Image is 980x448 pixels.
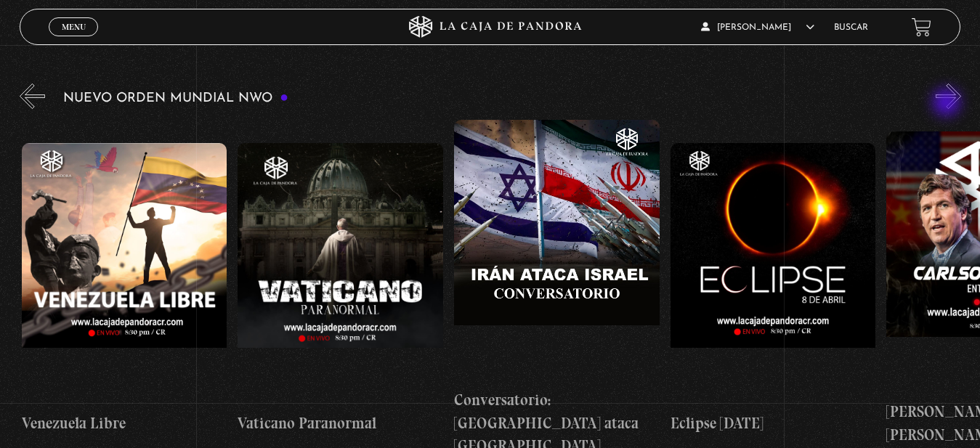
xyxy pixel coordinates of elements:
[936,84,961,109] button: Next
[20,84,45,109] button: Previous
[238,412,443,435] h4: Vaticano Paranormal
[62,23,86,31] span: Menu
[834,23,868,32] a: Buscar
[57,35,91,45] span: Cerrar
[671,412,876,435] h4: Eclipse [DATE]
[912,17,931,37] a: View your shopping cart
[701,23,814,32] span: [PERSON_NAME]
[22,412,227,435] h4: Venezuela Libre
[63,91,288,105] h3: Nuevo Orden Mundial NWO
